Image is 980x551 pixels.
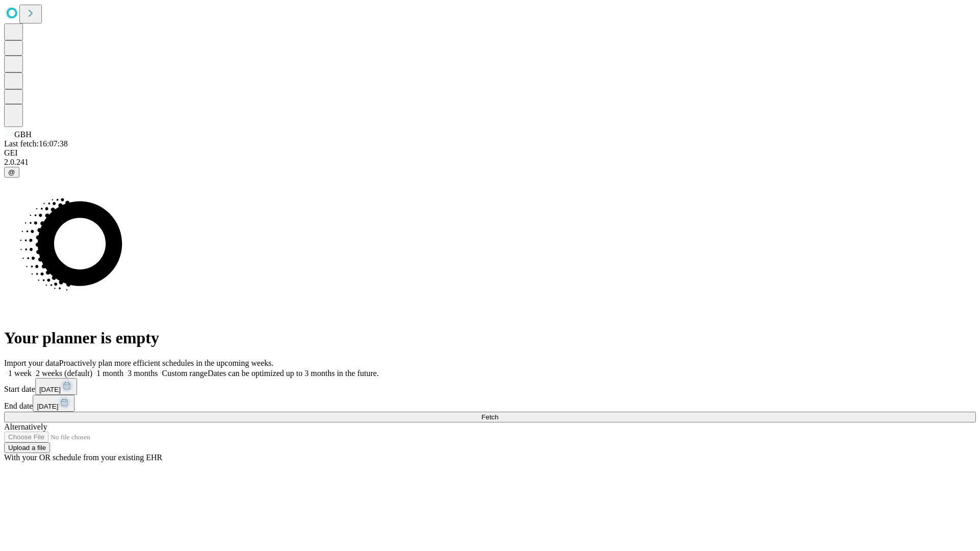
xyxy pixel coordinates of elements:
[4,139,68,148] span: Last fetch: 16:07:38
[37,403,58,410] span: [DATE]
[4,395,976,412] div: End date
[36,369,92,378] span: 2 weeks (default)
[14,130,32,139] span: GBH
[4,453,162,462] span: With your OR schedule from your existing EHR
[96,369,124,378] span: 1 month
[4,158,976,167] div: 2.0.241
[4,359,59,367] span: Import your data
[39,386,61,393] span: [DATE]
[35,378,77,395] button: [DATE]
[59,359,274,367] span: Proactively plan more efficient schedules in the upcoming weeks.
[128,369,158,378] span: 3 months
[208,369,379,378] span: Dates can be optimized up to 3 months in the future.
[4,378,976,395] div: Start date
[4,412,976,422] button: Fetch
[8,369,32,378] span: 1 week
[4,167,19,178] button: @
[4,442,50,453] button: Upload a file
[481,413,498,421] span: Fetch
[33,395,75,412] button: [DATE]
[4,422,47,431] span: Alternatively
[4,148,976,158] div: GEI
[162,369,207,378] span: Custom range
[4,329,976,347] h1: Your planner is empty
[8,168,15,176] span: @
